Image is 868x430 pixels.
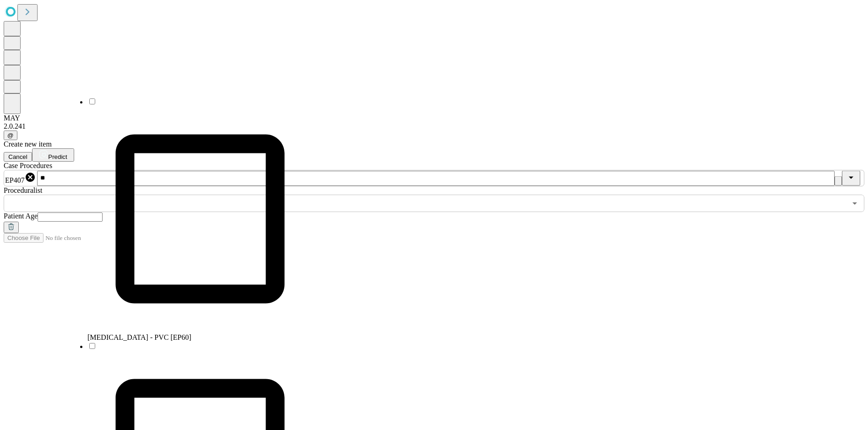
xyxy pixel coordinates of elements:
span: [MEDICAL_DATA] - PVC [EP60] [87,333,191,341]
span: Predict [48,153,67,160]
span: Cancel [8,153,27,160]
span: EP407 [5,176,25,184]
span: Scheduled Procedure [4,162,52,169]
button: Predict [32,148,74,162]
span: @ [7,132,14,139]
span: Patient Age [4,212,38,220]
button: Cancel [4,152,32,162]
button: Close [842,171,860,186]
span: Proceduralist [4,186,42,194]
div: MAY [4,114,864,122]
div: EP407 [5,172,36,185]
div: 2.0.241 [4,122,864,131]
button: Clear [835,176,842,186]
button: @ [4,131,17,140]
span: Create new item [4,140,52,148]
button: Open [848,197,861,210]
